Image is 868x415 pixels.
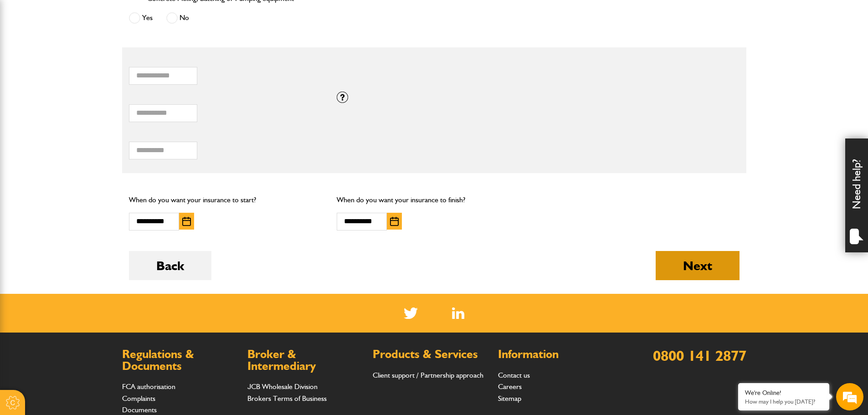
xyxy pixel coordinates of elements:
a: 0800 141 2877 [653,347,746,364]
a: Brokers Terms of Business [247,394,327,403]
label: Yes [129,12,153,24]
div: Minimize live chat window [149,5,171,26]
a: Documents [122,405,157,414]
label: No [166,12,189,24]
input: Enter your last name [12,84,166,104]
button: Next [656,251,740,280]
input: Enter your phone number [12,138,166,158]
p: When do you want your insurance to start? [129,194,324,206]
input: Enter your email address [12,111,166,131]
img: d_20077148190_company_1631870298795_20077148190 [15,51,38,63]
div: We're Online! [745,389,822,397]
p: When do you want your insurance to finish? [337,194,531,206]
h2: Products & Services [373,348,489,360]
h2: Information [498,348,614,360]
a: LinkedIn [452,307,464,319]
a: Contact us [498,371,530,379]
em: Start Chat [124,281,165,293]
a: FCA authorisation [122,382,175,391]
a: Sitemap [498,394,521,403]
textarea: Type your message and hit 'Enter' [12,165,166,273]
button: Back [129,251,211,280]
div: Chat with us now [47,51,153,63]
a: Client support / Partnership approach [373,371,483,379]
img: Twitter [404,307,418,319]
a: Careers [498,382,522,391]
img: Choose date [182,217,191,226]
a: JCB Wholesale Division [247,382,318,391]
p: How may I help you today? [745,398,822,405]
a: Complaints [122,394,155,403]
img: Choose date [390,217,399,226]
img: Linked In [452,307,464,319]
h2: Regulations & Documents [122,348,238,372]
h2: Broker & Intermediary [247,348,364,372]
div: Need help? [845,138,868,252]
